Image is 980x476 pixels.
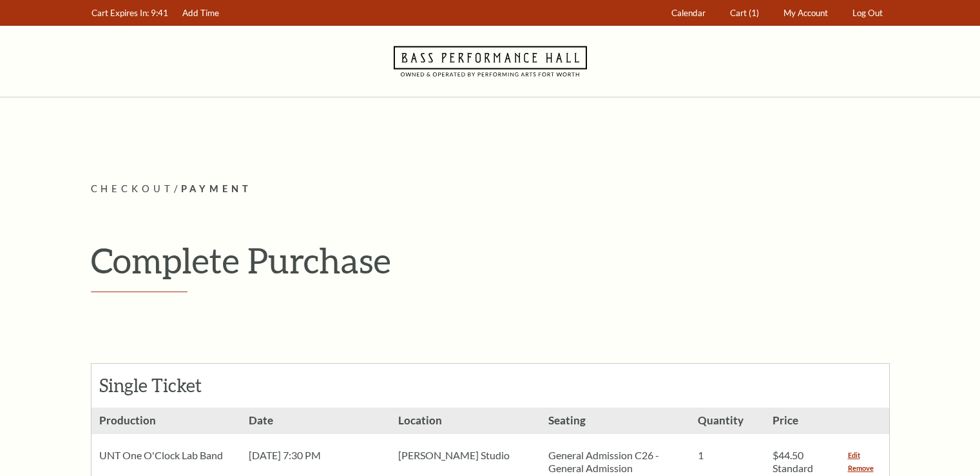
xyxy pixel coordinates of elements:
span: (1) [749,8,759,18]
span: My Account [783,8,828,18]
h2: Single Ticket [99,375,240,397]
p: General Admission C26 - General Admission [548,449,682,475]
a: Edit [848,449,860,462]
a: Calendar [665,1,711,26]
h3: Seating [541,408,690,434]
h1: Complete Purchase [91,239,890,281]
p: / [91,181,890,197]
span: Calendar [671,8,706,18]
a: Remove [848,462,874,475]
span: Cart Expires In: [91,8,149,18]
span: Checkout [91,183,174,194]
span: Cart [730,8,747,18]
span: [PERSON_NAME] Studio [398,449,510,461]
span: 9:41 [151,8,168,18]
h3: Production [91,408,241,434]
a: My Account [777,1,834,26]
h3: Quantity [690,408,765,434]
span: Payment [181,183,253,194]
span: $44.50 Standard [773,449,813,474]
a: Cart (1) [724,1,765,26]
a: Log Out [846,1,889,26]
h3: Location [390,408,540,434]
p: 1 [698,449,757,462]
h3: Date [241,408,390,434]
h3: Price [765,408,840,434]
a: Add Time [176,1,225,26]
